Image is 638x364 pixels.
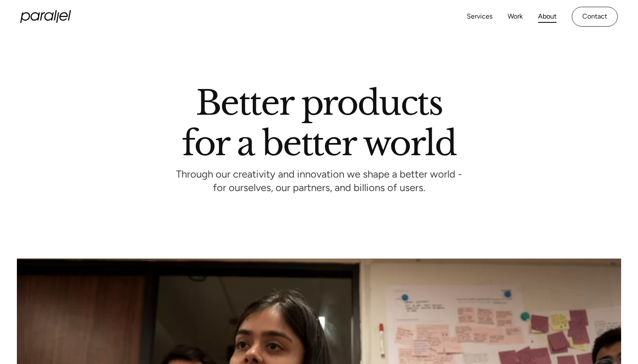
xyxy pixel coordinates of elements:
[20,10,71,23] a: home
[508,11,523,23] a: Work
[182,91,456,156] h1: Better products for a better world
[467,11,492,23] a: Services
[176,170,462,194] p: Through our creativity and innovation we shape a better world - for ourselves, our partners, and ...
[538,11,557,23] a: About
[572,7,618,27] a: Contact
